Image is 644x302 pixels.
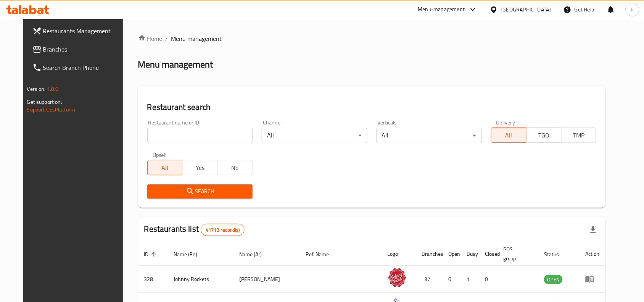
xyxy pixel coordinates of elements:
[461,242,479,266] th: Busy
[416,266,443,293] td: 37
[565,130,594,141] span: TMP
[544,250,569,259] span: Status
[494,130,523,141] span: All
[166,34,168,43] li: /
[144,223,245,236] h2: Restaurants list
[147,128,253,143] input: Search for restaurant name or ID..
[479,266,497,293] td: 0
[530,130,559,141] span: TGO
[138,58,213,71] h2: Menu management
[151,162,180,173] span: All
[233,266,299,293] td: [PERSON_NAME]
[174,250,208,259] span: Name (En)
[491,128,526,143] button: All
[147,102,597,113] h2: Restaurant search
[306,250,339,259] span: Ref. Name
[418,5,465,14] div: Menu-management
[26,40,131,58] a: Branches
[526,128,562,143] button: TGO
[585,275,599,284] div: Menu
[47,84,59,94] span: 1.0.0
[382,242,416,266] th: Logo
[43,63,125,72] span: Search Branch Phone
[26,58,131,77] a: Search Branch Phone
[501,5,551,14] div: [GEOGRAPHIC_DATA]
[217,160,253,175] button: No
[182,160,217,175] button: Yes
[496,120,515,125] label: Delivery
[138,266,168,293] td: 328
[43,45,125,54] span: Branches
[153,152,167,158] label: Upsell
[147,184,253,199] button: Search
[201,224,245,236] div: Total records count
[185,162,214,173] span: Yes
[144,250,159,259] span: ID
[461,266,479,293] td: 1
[168,266,233,293] td: Johnny Rockets
[27,84,46,94] span: Version:
[544,275,563,284] span: OPEN
[631,5,634,14] span: h
[443,242,461,266] th: Open
[584,221,602,239] div: Export file
[138,34,606,43] nav: breadcrumb
[377,128,482,143] div: All
[262,128,367,143] div: All
[43,26,125,36] span: Restaurants Management
[147,160,183,175] button: All
[138,34,163,43] a: Home
[561,128,597,143] button: TMP
[27,97,62,107] span: Get support on:
[26,22,131,40] a: Restaurants Management
[221,162,250,173] span: No
[388,268,407,287] img: Johnny Rockets
[416,242,443,266] th: Branches
[171,34,222,43] span: Menu management
[504,245,529,263] span: POS group
[153,187,246,196] span: Search
[239,250,272,259] span: Name (Ar)
[479,242,497,266] th: Closed
[27,105,76,115] a: Support.OpsPlatform
[579,242,605,266] th: Action
[201,226,244,234] span: 41713 record(s)
[443,266,461,293] td: 0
